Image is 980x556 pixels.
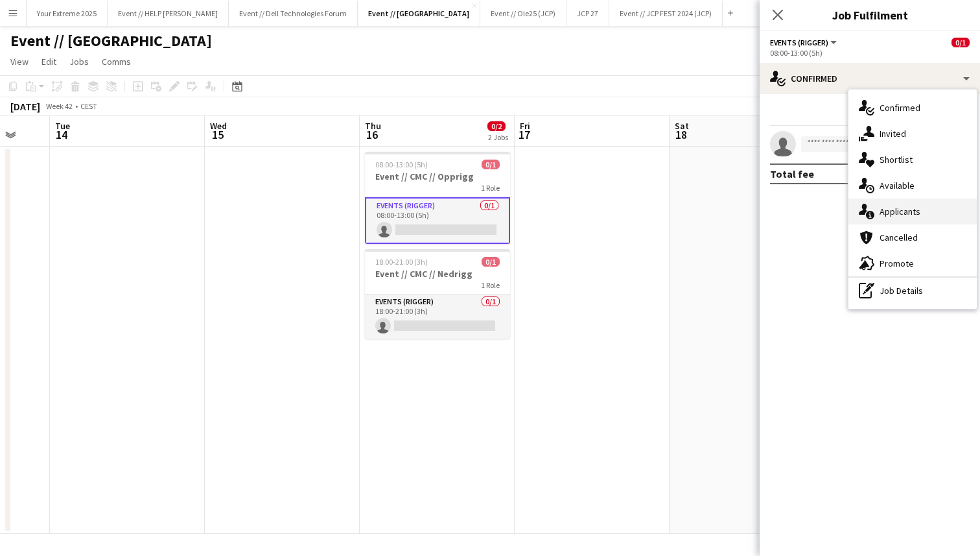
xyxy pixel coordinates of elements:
span: Shortlist [880,154,913,165]
span: 18 [673,127,689,142]
span: 0/1 [951,38,970,47]
span: Thu [365,120,381,132]
span: 1 Role [481,183,500,193]
span: View [10,56,29,67]
app-job-card: 18:00-21:00 (3h)0/1Event // CMC // Nedrigg1 RoleEvents (Rigger)0/118:00-21:00 (3h) [365,249,510,339]
span: 08:00-13:00 (5h) [375,160,428,169]
span: 14 [53,127,70,142]
app-job-card: 08:00-13:00 (5h)0/1Event // CMC // Opprigg1 RoleEvents (Rigger)0/108:00-13:00 (5h) [365,152,510,244]
app-card-role: Events (Rigger)0/108:00-13:00 (5h) [365,197,510,244]
div: [DATE] [10,100,40,113]
button: Event // HELP [PERSON_NAME] [108,1,229,26]
span: Available [880,180,915,191]
span: 1 Role [481,280,500,290]
span: 0/2 [487,121,506,131]
h3: Event // CMC // Nedrigg [365,268,510,280]
div: 2 Jobs [488,132,508,142]
div: Total fee [770,167,814,180]
button: Event // Dell Technologies Forum [229,1,358,26]
span: 0/1 [482,160,500,169]
span: 18:00-21:00 (3h) [375,257,428,267]
div: Confirmed [760,63,980,94]
button: Event // Ole25 (JCP) [480,1,566,26]
span: 15 [208,127,227,142]
span: Applicants [880,206,920,217]
app-card-role: Events (Rigger)0/118:00-21:00 (3h) [365,295,510,339]
a: Jobs [64,53,94,70]
span: 16 [363,127,381,142]
span: Sat [675,120,689,132]
span: Jobs [69,56,89,67]
h3: Job Fulfilment [760,6,980,23]
span: Cancelled [880,232,918,243]
button: Events (Rigger) [770,38,839,47]
span: Tue [55,120,70,132]
span: Confirmed [880,102,920,114]
button: Event // JCP FEST 2024 (JCP) [609,1,723,26]
span: Week 42 [43,101,75,111]
button: Event // [GEOGRAPHIC_DATA] [358,1,480,26]
div: 08:00-13:00 (5h) [770,48,970,58]
button: JCP 27 [566,1,609,26]
span: Edit [41,56,56,67]
span: Comms [102,56,131,67]
span: Wed [210,120,227,132]
span: Promote [880,258,914,269]
a: Edit [36,53,62,70]
h3: Event // CMC // Opprigg [365,171,510,182]
span: Invited [880,128,906,139]
span: 17 [518,127,530,142]
div: CEST [80,101,97,111]
a: View [5,53,34,70]
a: Comms [97,53,136,70]
button: Your Extreme 2025 [27,1,108,26]
div: Job Details [848,278,977,304]
span: Events (Rigger) [770,38,828,47]
span: Fri [520,120,530,132]
h1: Event // [GEOGRAPHIC_DATA] [10,31,212,51]
span: 0/1 [482,257,500,267]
